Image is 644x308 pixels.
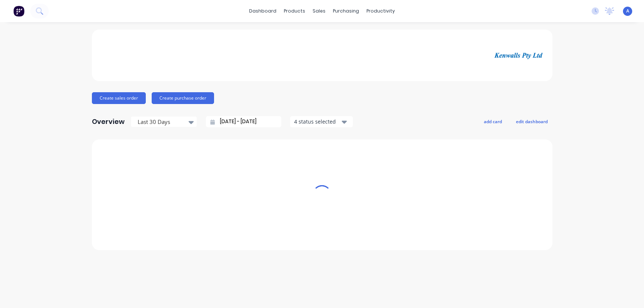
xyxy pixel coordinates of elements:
button: 4 status selected [290,116,353,127]
button: Create purchase order [152,92,214,104]
span: A [626,8,629,14]
div: purchasing [329,6,363,17]
a: dashboard [245,6,280,17]
div: Overview [92,114,125,129]
button: edit dashboard [511,117,552,126]
button: add card [479,117,507,126]
div: products [280,6,309,17]
div: productivity [363,6,399,17]
img: Factory [13,6,24,17]
div: 4 status selected [294,118,341,125]
div: sales [309,6,329,17]
button: Create sales order [92,92,146,104]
